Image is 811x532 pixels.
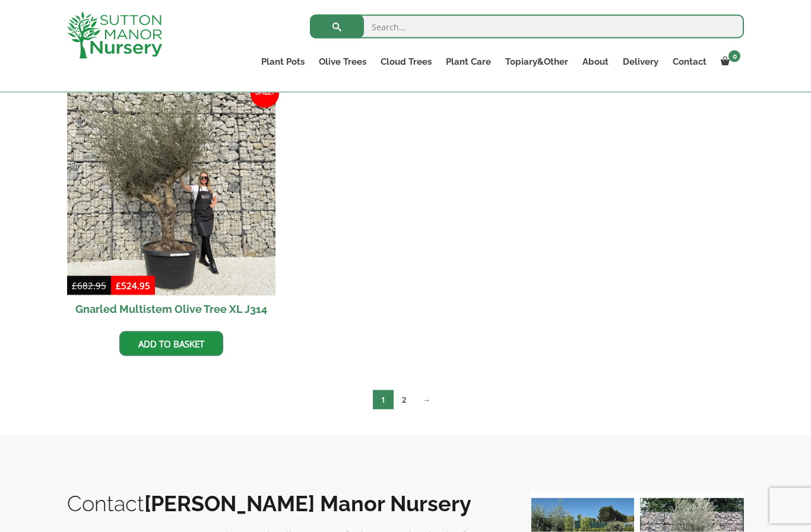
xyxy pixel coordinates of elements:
a: 0 [714,53,744,70]
b: [PERSON_NAME] Manor Nursery [144,491,471,516]
a: Delivery [616,53,666,70]
a: Plant Care [439,53,498,70]
a: Cloud Trees [373,53,439,70]
h2: Contact [67,491,506,516]
a: Olive Trees [312,53,373,70]
a: → [414,390,439,410]
input: Search... [310,15,744,39]
a: Add to basket: “Gnarled Multistem Olive Tree XL J314” [119,331,223,356]
span: 0 [728,50,740,62]
nav: Product Pagination [67,389,744,414]
a: Plant Pots [254,53,312,70]
bdi: 524.95 [116,280,150,292]
img: logo [67,12,162,59]
h2: Gnarled Multistem Olive Tree XL J314 [67,296,275,322]
img: Gnarled Multistem Olive Tree XL J314 [67,88,275,296]
a: Contact [666,53,714,70]
a: Page 2 [394,390,414,410]
span: Page 1 [373,390,394,410]
a: Sale! Gnarled Multistem Olive Tree XL J314 [67,88,275,323]
span: Sale! [251,80,279,108]
span: £ [116,280,121,292]
a: Topiary&Other [498,53,575,70]
span: £ [72,280,77,292]
bdi: 682.95 [72,280,106,292]
a: About [575,53,616,70]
